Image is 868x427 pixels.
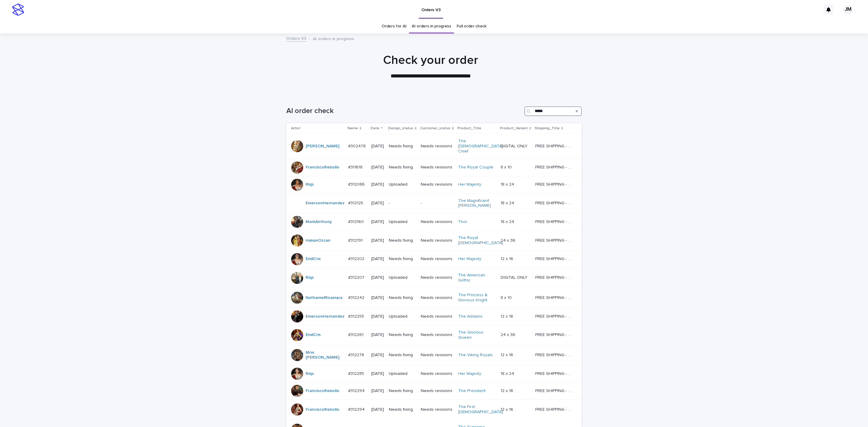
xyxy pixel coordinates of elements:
[371,182,384,187] p: [DATE]
[421,314,453,319] p: Needs revisions
[286,107,522,115] h1: AI order check
[286,35,306,42] a: Orders V3
[421,275,453,280] p: Needs revisions
[389,407,416,412] p: Needs fixing
[371,371,384,376] p: [DATE]
[501,351,514,358] p: 12 x 16
[291,125,300,132] p: Artist
[371,219,384,224] p: [DATE]
[348,199,364,206] p: #312125
[306,314,344,319] a: EmersonHernandez
[501,294,513,300] p: 8 x 10
[371,238,384,243] p: [DATE]
[348,387,366,394] p: #312294
[389,201,416,206] p: -
[371,388,384,394] p: [DATE]
[458,139,503,154] a: The [DEMOGRAPHIC_DATA] Chief
[501,237,517,243] p: 24 x 36
[286,365,582,382] tr: Riqs #312285#312285 [DATE]UploadedNeeds revisionsHer Majesty 18 x 2418 x 24 FREE SHIPPING - previ...
[458,388,486,394] a: The President
[535,164,573,170] p: FREE SHIPPING - preview in 1-2 business days, after your approval delivery will take 5-10 b.d.
[348,274,366,280] p: #312207
[458,256,481,262] a: Her Majesty
[458,353,493,358] a: The Viking Royals
[286,288,582,308] tr: NathanielRicamara #312242#312242 [DATE]Needs fixingNeeds revisionsThe Princess & Glorious Knight ...
[457,19,486,33] a: Full order check
[388,125,413,132] p: Design_status
[348,313,365,319] p: #312255
[421,256,453,262] p: Needs revisions
[458,293,496,303] a: The Princess & Glorious Knight
[421,165,453,170] p: Needs revisions
[501,199,515,206] p: 18 x 24
[371,295,384,300] p: [DATE]
[421,353,453,358] p: Needs revisions
[286,400,582,420] tr: FranciscoRebollo #312294#312294 [DATE]Needs fixingNeeds revisionsThe First [DEMOGRAPHIC_DATA] 12 ...
[306,332,321,338] a: EmilCris
[389,144,416,149] p: Needs fixing
[306,182,314,187] a: Riqs
[501,387,514,394] p: 12 x 16
[524,106,582,116] input: Search
[421,388,453,394] p: Needs revisions
[501,164,513,170] p: 8 x 10
[286,250,582,268] tr: EmilCris #312202#312202 [DATE]Needs fixingNeeds revisionsHer Majesty 12 x 1612 x 16 FREE SHIPPING...
[421,238,453,243] p: Needs revisions
[458,314,483,319] a: The Addams
[535,313,573,319] p: FREE SHIPPING - preview in 1-2 business days, after your approval delivery will take 5-10 b.d.
[371,256,384,262] p: [DATE]
[306,295,342,300] a: NathanielRicamara
[535,331,573,338] p: FREE SHIPPING - preview in 1-2 business days, after your approval delivery will take 5-10 b.d.
[389,165,416,170] p: Needs fixing
[286,268,582,288] tr: Riqs #312207#312207 [DATE]UploadedNeeds revisionsThe American Gothic DIGITAL ONLYDIGITAL ONLY FRE...
[389,388,416,394] p: Needs fixing
[306,350,343,360] a: Mrm [PERSON_NAME]
[389,295,416,300] p: Needs fixing
[412,19,451,33] a: AI orders in progress
[501,370,515,376] p: 18 x 24
[306,201,344,206] a: EmersonHernandez
[306,165,339,170] a: FranciscoRebollo
[535,218,573,224] p: FREE SHIPPING - preview in 1-2 business days, after your approval delivery will take 5-10 b.d.
[371,275,384,280] p: [DATE]
[286,159,582,176] tr: FranciscoRebollo #311618#311618 [DATE]Needs fixingNeeds revisionsThe Royal Couple 8 x 108 x 10 FR...
[286,325,582,345] tr: EmilCris #312261#312261 [DATE]Needs fixingNeeds revisionsThe Glorious Queen 24 x 3624 x 36 FREE S...
[286,382,582,400] tr: FranciscoRebollo #312294#312294 [DATE]Needs fixingNeeds revisionsThe President 12 x 1612 x 16 FRE...
[286,213,582,231] tr: MarkAnthony #312160#312160 [DATE]UploadedNeeds revisionsThor 18 x 2418 x 24 FREE SHIPPING - previ...
[348,370,365,376] p: #312285
[535,237,573,243] p: FREE SHIPPING - preview in 1-2 business days, after your approval delivery will take 5-10 b.d.
[535,143,573,149] p: FREE SHIPPING - preview in 1-2 business days, delivery in 5-10 business days after your approval.
[12,4,24,16] img: stacker-logo-s-only.png
[389,371,416,376] p: Uploaded
[458,198,496,209] a: The Magnificent [PERSON_NAME]
[306,275,314,280] a: Riqs
[535,255,573,262] p: FREE SHIPPING - preview in 1-2 business days, after your approval delivery will take 5-10 b.d.
[500,125,528,132] p: Product_Variant
[371,144,384,149] p: [DATE]
[389,238,416,243] p: Needs fixing
[286,231,582,251] tr: HakanOzcan #312191#312191 [DATE]Needs fixingNeeds revisionsThe Royal [DEMOGRAPHIC_DATA] 24 x 3624...
[313,35,354,42] p: AI orders in progress
[458,235,503,246] a: The Royal [DEMOGRAPHIC_DATA]
[389,182,416,187] p: Uploaded
[286,176,582,193] tr: Riqs #312086#312086 [DATE]UploadedNeeds revisionsHer Majesty 18 x 2418 x 24 FREE SHIPPING - previ...
[306,388,339,394] a: FranciscoRebollo
[306,371,314,376] a: Riqs
[389,256,416,262] p: Needs fixing
[389,275,416,280] p: Uploaded
[501,313,514,319] p: 12 x 16
[421,219,453,224] p: Needs revisions
[306,144,339,149] a: [PERSON_NAME]
[389,314,416,319] p: Uploaded
[371,165,384,170] p: [DATE]
[348,164,364,170] p: #311618
[382,19,406,33] a: Orders for AI
[458,219,467,224] a: Thor
[348,237,364,243] p: #312191
[371,201,384,206] p: [DATE]
[421,407,453,412] p: Needs revisions
[458,125,481,132] p: Product_Title
[501,274,529,280] p: DIGITAL ONLY
[535,199,573,206] p: FREE SHIPPING - preview in 1-2 business days, after your approval delivery will take 5-10 b.d.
